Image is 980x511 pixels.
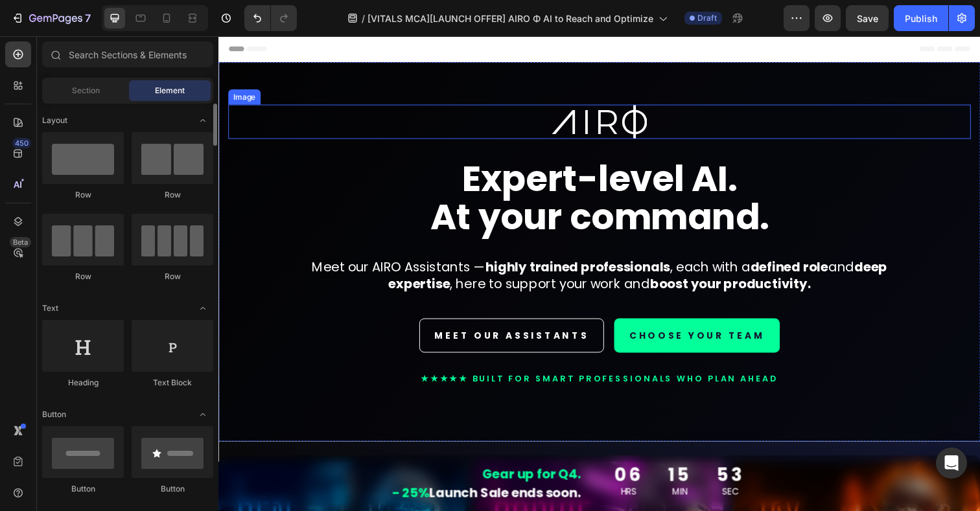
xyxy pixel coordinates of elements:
span: Section [72,85,100,97]
span: Save [857,13,878,24]
a: - 25%Launch Sale ends soon. [177,457,369,475]
strong: Expert-level AI. [248,120,530,171]
p: MEET OUR ASSISTANTS [220,300,378,312]
a: MEET OUR ASSISTANTS [205,288,393,323]
div: Heading [42,377,124,389]
div: Row [42,189,124,201]
img: AIRO_LOGO.svg [340,70,437,105]
span: Button [42,409,66,420]
button: Publish [894,5,948,31]
span: Layout [42,115,67,126]
div: 53 [509,439,537,457]
strong: deep expertise [174,227,683,262]
span: Draft [697,12,717,24]
span: Toggle open [192,404,213,425]
div: Row [42,271,124,282]
p: ★★★★★ BUILT FOR smart professionals who plan ahead [207,345,572,356]
div: 450 [12,138,31,148]
div: Button [42,483,124,495]
div: Open Intercom Messenger [936,448,967,479]
a: Gear up for Q4. [269,438,369,456]
div: Row [132,189,213,201]
div: Undo/Redo [244,5,297,31]
strong: At your command. [216,159,562,210]
div: Button [132,483,213,495]
p: MIN [459,457,483,473]
p: 7 [85,10,91,26]
strong: Launch Sale ends soon. [215,457,369,475]
div: 15 [459,439,483,457]
strong: defined role [543,227,623,245]
span: Toggle open [192,298,213,319]
span: [VITALS MCA][LAUNCH OFFER] AIRO Φ AI to Reach and Optimize [367,12,653,25]
span: / [362,12,365,25]
div: Image [12,56,40,68]
iframe: Design area [218,36,980,511]
p: SEC [509,457,537,473]
a: CHOOSE YOUR TEAM [404,288,573,323]
div: 06 [404,439,433,457]
button: 7 [5,5,97,31]
button: Save [846,5,889,31]
p: HRS [404,457,433,473]
strong: - 25% [177,457,215,475]
div: Row [132,271,213,282]
strong: boost your productivity. [441,244,605,262]
p: Meet our AIRO Assistants — , each with a and , here to support your work and [63,227,715,261]
div: Beta [10,237,31,247]
p: CHOOSE YOUR TEAM [419,300,557,312]
input: Search Sections & Elements [42,41,213,67]
span: Element [155,85,185,97]
div: Publish [905,12,937,25]
div: Text Block [132,377,213,389]
span: Toggle open [192,110,213,131]
span: Text [42,302,58,314]
strong: highly trained professionals [273,227,461,245]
